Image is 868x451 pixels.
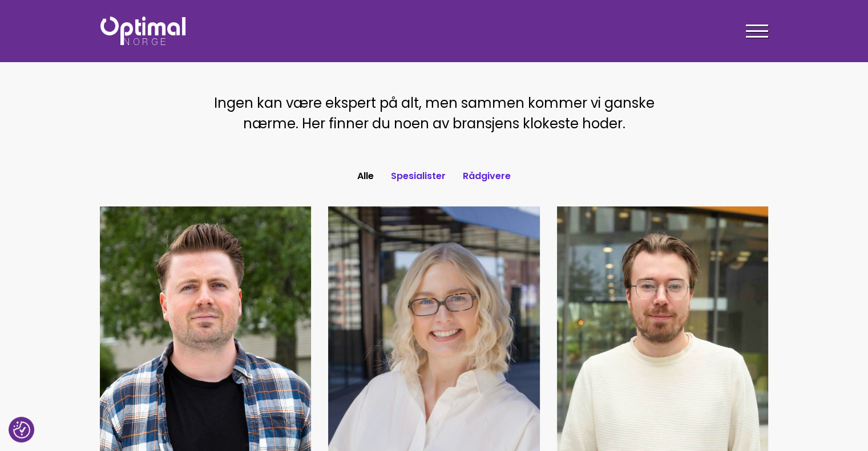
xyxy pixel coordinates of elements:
button: Samtykkepreferanser [13,421,30,438]
img: Revisit consent button [13,421,30,438]
button: Alle [349,166,382,186]
button: Rådgivere [454,166,519,186]
span: Ingen kan være ekspert på alt, men sammen kommer vi ganske nærme. Her finner du noen av bransjens... [214,94,655,133]
img: Optimal Norge [100,17,185,45]
button: Spesialister [382,166,454,186]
